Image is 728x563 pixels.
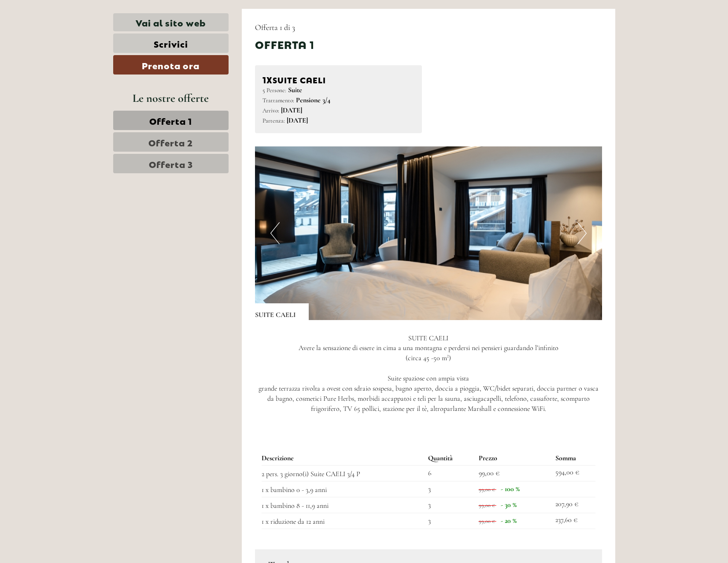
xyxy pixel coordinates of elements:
[262,466,425,481] td: 2 pers. 3 giorno(i) Suite CAELI 3/4 P
[295,228,347,248] button: Invia
[296,96,330,104] b: Pensione 3/4
[149,157,193,170] span: Offerta 3
[479,486,495,492] span: 99,00 €
[501,500,517,509] span: - 30 %
[577,222,587,244] button: Next
[425,497,475,513] td: 3
[425,451,475,465] th: Quantità
[270,222,280,244] button: Previous
[148,136,193,148] span: Offerta 2
[262,97,294,104] small: Trattamento:
[288,86,302,94] b: Suite
[255,22,295,32] span: Offerta 1 di 3
[262,497,425,513] td: 1 x bambino 8 - 11,9 anni
[229,43,334,49] small: 11:53
[262,481,425,497] td: 1 x bambino 0 - 3,9 anni
[501,516,517,525] span: - 20 %
[113,55,229,75] a: Prenota ora
[255,37,314,52] div: Offerta 1
[262,513,425,529] td: 1 x riduzione da 12 anni
[113,13,229,31] a: Vai al sito web
[281,106,302,115] b: [DATE]
[149,114,192,127] span: Offerta 1
[262,107,279,114] small: Arrivo:
[479,469,499,477] span: 99,00 €
[156,7,191,22] div: lunedì
[262,117,285,124] small: Partenza:
[255,303,309,320] div: SUITE CAELI
[479,518,495,524] span: 99,00 €
[255,146,602,320] img: image
[225,24,340,51] div: Buon giorno, come possiamo aiutarla?
[113,90,229,106] div: Le nostre offerte
[425,513,475,529] td: 3
[262,73,414,86] div: SUITE CAELI
[425,466,475,481] td: 6
[262,86,286,94] small: 5 Persone:
[552,497,595,513] td: 207,90 €
[229,26,334,33] div: Lei
[113,34,229,53] a: Scrivici
[552,513,595,529] td: 237,60 €
[262,451,425,465] th: Descrizione
[552,466,595,481] td: 594,00 €
[287,116,308,125] b: [DATE]
[425,481,475,497] td: 3
[479,502,495,508] span: 99,00 €
[552,451,595,465] th: Somma
[501,485,520,493] span: - 100 %
[255,333,602,414] p: SUITE CAELI Avere la sensazione di essere in cima a una montagna e perdersi nei pensieri guardand...
[475,451,552,465] th: Prezzo
[262,73,273,85] b: 1x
